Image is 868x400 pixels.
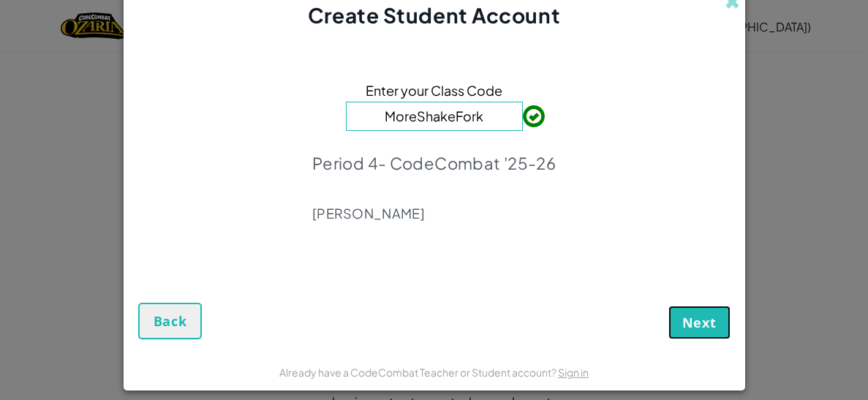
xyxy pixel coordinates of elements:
[312,153,556,173] p: Period 4- CodeCombat '25-26
[312,205,556,222] p: [PERSON_NAME]
[682,314,717,331] span: Next
[308,2,560,28] span: Create Student Account
[279,366,558,379] span: Already have a CodeCombat Teacher or Student account?
[668,306,731,339] button: Next
[558,366,589,379] a: Sign in
[138,303,203,339] button: Back
[154,312,187,330] span: Back
[366,80,502,101] span: Enter your Class Code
